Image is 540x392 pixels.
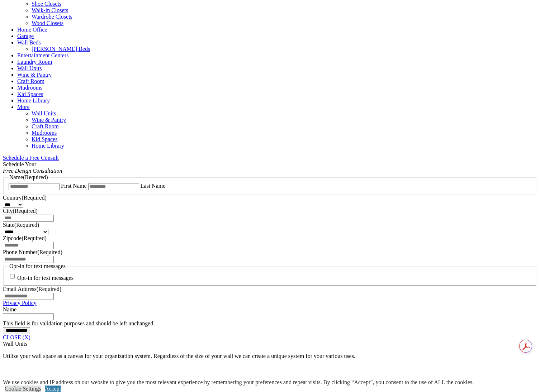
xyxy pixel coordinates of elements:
[3,379,474,386] div: We use cookies and IP address on our website to give you the most relevant experience by remember...
[45,386,61,392] a: Accept
[3,341,27,347] span: Wall Units
[32,20,63,26] a: Wood Closets
[3,208,38,214] label: City
[3,222,39,228] label: State
[23,174,48,180] span: (Required)
[22,195,46,201] span: (Required)
[13,208,38,214] span: (Required)
[32,143,64,149] a: Home Library
[9,263,66,269] legend: Opt-in for text messages
[3,161,62,174] span: Schedule Your
[3,195,47,201] label: Country
[17,52,69,58] a: Entertainment Centers
[22,235,46,241] span: (Required)
[17,39,41,46] a: Wall Beds
[17,72,52,78] a: Wine & Pantry
[32,7,68,13] a: Walk-in Closets
[17,27,47,33] a: Home Office
[32,117,66,123] a: Wine & Pantry
[32,130,57,136] a: Mudrooms
[3,306,16,312] label: Name
[17,78,44,84] a: Craft Room
[3,300,37,306] a: Privacy Policy
[17,59,52,65] a: Laundry Room
[3,249,62,255] label: Phone Number
[3,334,30,340] a: CLOSE (X)
[32,123,59,129] a: Craft Room
[3,155,59,161] a: Schedule a Free Consult (opens a dropdown menu)
[3,168,62,174] em: Free Design Consultation
[14,222,39,228] span: (Required)
[37,286,61,292] span: (Required)
[17,91,43,97] a: Kid Spaces
[32,136,57,142] a: Kid Spaces
[3,235,47,241] label: Zipcode
[3,286,61,292] label: Email Address
[3,320,537,327] div: This field is for validation purposes and should be left unchanged.
[32,46,90,52] a: [PERSON_NAME] Beds
[17,65,42,71] a: Wall Units
[17,85,42,91] a: Mudrooms
[17,97,50,104] a: Home Library
[61,183,87,189] label: First Name
[17,104,30,110] a: More menu text will display only on big screen
[9,174,49,181] legend: Name
[17,33,34,39] a: Garage
[17,275,74,281] label: Opt-in for text messages
[32,14,72,20] a: Wardrobe Closets
[32,110,56,116] a: Wall Units
[5,386,41,392] a: Cookie Settings
[3,353,537,359] p: Utilize your wall space as a canvas for your organization system. Regardless of the size of your ...
[37,249,62,255] span: (Required)
[32,1,61,7] a: Shoe Closets
[141,183,166,189] label: Last Name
